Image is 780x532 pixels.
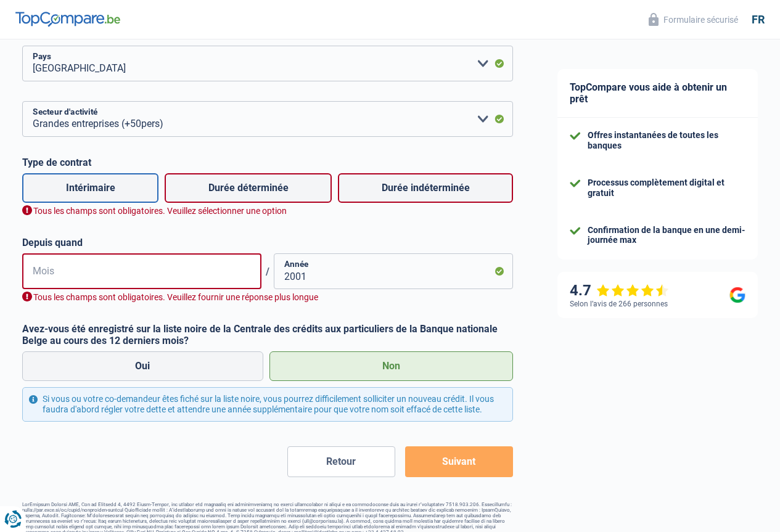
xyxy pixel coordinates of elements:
[22,323,513,346] label: Avez-vous été enregistré sur la liste noire de la Centrale des crédits aux particuliers de la Ban...
[22,253,261,289] input: MM
[588,178,745,198] div: Processus complètement digital et gratuit
[22,205,513,217] div: Tous les champs sont obligatoires. Veuillez sélectionner une option
[22,351,263,381] label: Oui
[287,446,395,477] button: Retour
[261,266,274,277] span: /
[22,237,513,248] label: Depuis quand
[405,446,513,477] button: Suivant
[588,130,745,151] div: Offres instantanées de toutes les banques
[570,282,669,300] div: 4.7
[165,173,332,203] label: Durée déterminée
[274,253,513,289] input: AAAA
[557,69,758,118] div: TopCompare vous aide à obtenir un prêt
[22,157,513,168] label: Type de contrat
[338,173,513,203] label: Durée indéterminée
[588,225,745,246] div: Confirmation de la banque en une demi-journée max
[22,292,513,303] div: Tous les champs sont obligatoires. Veuillez fournir une réponse plus longue
[22,387,513,422] div: Si vous ou votre co-demandeur êtes fiché sur la liste noire, vous pourrez difficilement sollicite...
[3,93,4,94] img: Advertisement
[22,173,158,203] label: Intérimaire
[15,12,120,27] img: TopCompare Logo
[752,13,765,27] div: fr
[570,300,668,308] div: Selon l’avis de 266 personnes
[269,351,514,381] label: Non
[641,9,745,30] button: Formulaire sécurisé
